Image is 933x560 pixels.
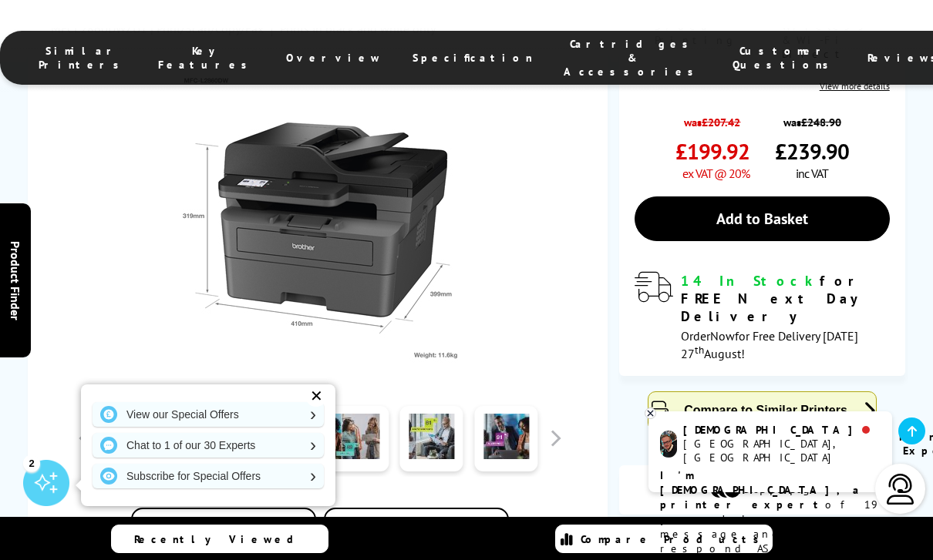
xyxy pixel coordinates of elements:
span: Specification [413,51,533,65]
span: inc VAT [796,166,828,181]
span: Customer Questions [733,44,837,72]
div: Toner Cartridge Costs [619,446,904,461]
strike: £248.90 [801,115,841,129]
b: I'm [DEMOGRAPHIC_DATA], a printer expert [660,468,864,511]
span: Compare to Similar Printers [684,404,847,417]
img: Brother MFC-L2860DW Thumbnail [169,67,471,369]
strike: £207.42 [702,115,740,129]
span: Recently Viewed [134,532,309,546]
img: chris-livechat.png [660,431,677,458]
span: £199.92 [675,137,749,166]
div: 2 [23,454,40,471]
button: Compare to Similar Printers [648,392,875,430]
sup: th [695,343,704,357]
span: was [775,107,849,129]
span: Compare Products [581,532,767,546]
a: Recently Viewed [111,525,328,553]
span: £239.90 [775,137,849,166]
span: was [675,107,749,129]
p: of 19 years! Leave me a message and I'll respond ASAP [660,468,881,556]
span: Overview [286,51,382,65]
span: Cartridges & Accessories [564,37,702,79]
div: ✕ [305,385,327,407]
div: [DEMOGRAPHIC_DATA] [683,423,880,437]
div: modal_delivery [635,272,889,360]
span: Now [710,328,735,344]
span: 14 In Stock [681,272,820,290]
span: Product Finder [8,240,23,320]
span: ex VAT @ 20% [682,166,749,181]
div: [GEOGRAPHIC_DATA], [GEOGRAPHIC_DATA] [683,437,880,464]
div: for FREE Next Day Delivery [681,272,889,325]
a: View our Special Offers [93,402,324,427]
a: Subscribe for Special Offers [93,464,324,488]
button: Add to Compare [131,508,316,552]
a: Add to Basket [635,196,889,241]
a: Chat to 1 of our 30 Experts [93,433,324,458]
span: Order for Free Delivery [DATE] 27 August! [681,328,858,361]
a: Compare Products [555,525,773,553]
span: Key Features [158,44,255,72]
button: In the Box [324,508,509,552]
span: Similar Printers [39,44,127,72]
img: user-headset-light.svg [885,474,916,505]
